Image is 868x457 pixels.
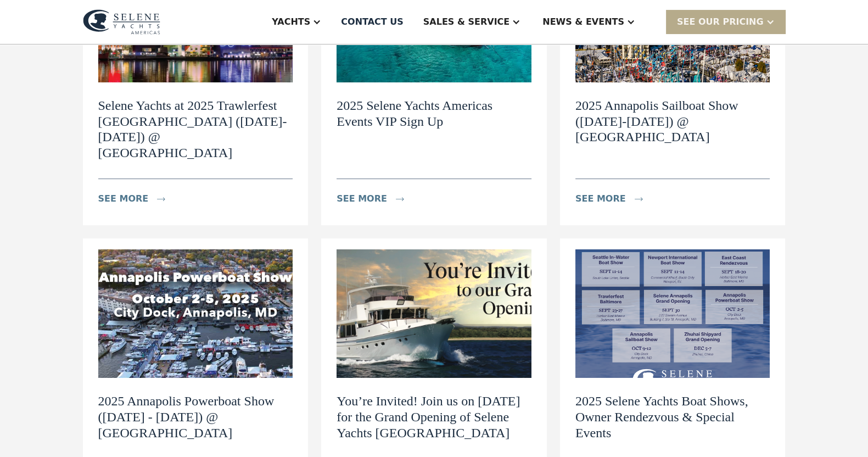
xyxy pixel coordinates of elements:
div: SEE Our Pricing [677,15,764,29]
h2: 2025 Annapolis Powerboat Show ([DATE] - [DATE]) @ [GEOGRAPHIC_DATA] [98,393,293,441]
h2: Selene Yachts at 2025 Trawlerfest [GEOGRAPHIC_DATA] ([DATE]-[DATE]) @ [GEOGRAPHIC_DATA] [98,98,293,161]
img: logo [83,9,160,35]
div: see more [98,192,149,205]
div: Contact US [341,15,404,29]
div: see more [337,192,387,205]
h2: 2025 Selene Yachts Boat Shows, Owner Rendezvous & Special Events [575,393,770,441]
div: Sales & Service [423,15,509,29]
img: icon [396,197,404,201]
div: SEE Our Pricing [666,10,786,34]
div: News & EVENTS [542,15,624,29]
img: icon [635,197,643,201]
div: see more [575,192,626,205]
img: icon [157,197,165,201]
h2: 2025 Annapolis Sailboat Show ([DATE]-[DATE]) @ [GEOGRAPHIC_DATA] [575,98,770,145]
h2: 2025 Selene Yachts Americas Events VIP Sign Up [337,98,531,130]
h2: You’re Invited! Join us on [DATE] for the Grand Opening of Selene Yachts [GEOGRAPHIC_DATA] [337,393,531,441]
div: Yachts [272,15,310,29]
